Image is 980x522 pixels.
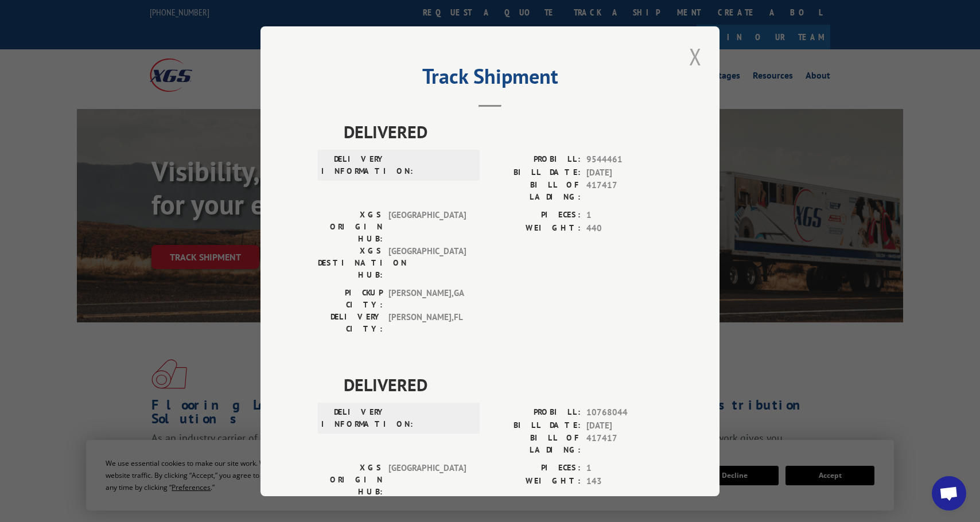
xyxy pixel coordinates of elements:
[318,462,383,498] label: XGS ORIGIN HUB:
[344,119,662,145] span: DELIVERED
[490,432,581,456] label: BILL OF LADING:
[388,209,466,245] span: [GEOGRAPHIC_DATA]
[490,209,581,222] label: PIECES:
[586,419,662,432] span: [DATE]
[344,372,662,398] span: DELIVERED
[490,221,581,235] label: WEIGHT:
[586,462,662,475] span: 1
[586,221,662,235] span: 440
[586,474,662,488] span: 143
[490,166,581,179] label: BILL DATE:
[388,287,466,311] span: [PERSON_NAME] , GA
[490,406,581,419] label: PROBILL:
[586,209,662,222] span: 1
[586,153,662,166] span: 9544461
[321,406,386,430] label: DELIVERY INFORMATION:
[321,153,386,177] label: DELIVERY INFORMATION:
[318,311,383,335] label: DELIVERY CITY:
[490,153,581,166] label: PROBILL:
[490,419,581,432] label: BILL DATE:
[318,68,662,90] h2: Track Shipment
[932,476,966,511] a: Open chat
[318,209,383,245] label: XGS ORIGIN HUB:
[318,245,383,281] label: XGS DESTINATION HUB:
[586,179,662,203] span: 417417
[490,474,581,488] label: WEIGHT:
[586,432,662,456] span: 417417
[490,462,581,475] label: PIECES:
[490,179,581,203] label: BILL OF LADING:
[388,462,466,498] span: [GEOGRAPHIC_DATA]
[388,311,466,335] span: [PERSON_NAME] , FL
[686,41,705,72] button: Close modal
[318,287,383,311] label: PICKUP CITY:
[586,166,662,179] span: [DATE]
[586,406,662,419] span: 10768044
[388,245,466,281] span: [GEOGRAPHIC_DATA]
